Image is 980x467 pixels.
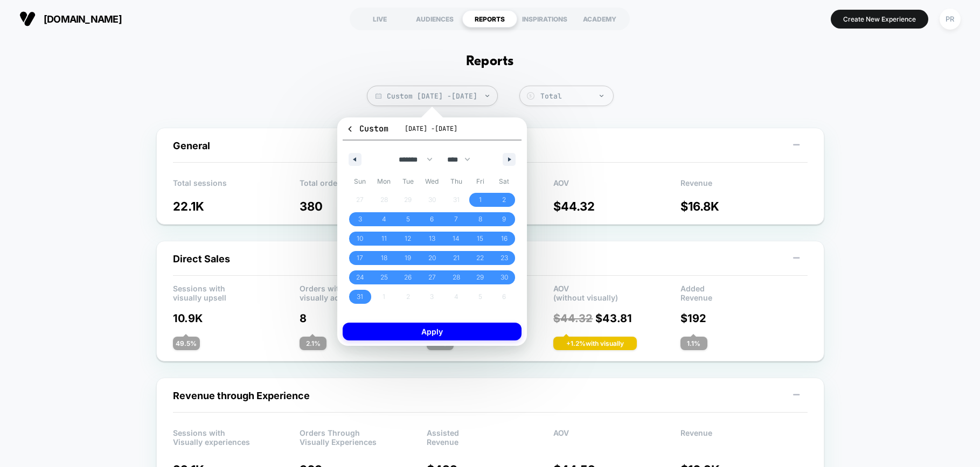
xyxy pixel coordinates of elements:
[19,11,36,27] img: Visually logo
[348,229,372,248] button: 10
[453,268,460,287] span: 28
[680,199,808,213] p: $ 16.8K
[173,284,300,300] p: Sessions with visually upsell
[427,428,554,444] p: Assisted Revenue
[572,10,627,27] div: ACADEMY
[940,9,961,30] div: PR
[372,229,397,248] button: 11
[300,337,326,350] div: 2.1 %
[346,123,388,134] span: Custom
[453,229,460,248] span: 14
[357,248,363,268] span: 17
[300,312,427,325] p: 8
[357,287,363,306] span: 31
[517,10,572,27] div: INSPIRATIONS
[348,287,372,306] button: 31
[553,199,680,213] p: $ 44.32
[553,284,680,300] p: AOV (without visually)
[420,210,444,229] button: 6
[444,173,468,190] span: Thu
[396,229,420,248] button: 12
[492,248,516,268] button: 23
[501,248,508,268] span: 23
[173,428,300,444] p: Sessions with Visually experiences
[300,178,427,194] p: Total orders
[553,428,680,444] p: AOV
[407,10,462,27] div: AUDIENCES
[352,10,407,27] div: LIVE
[553,312,680,325] p: $ 43.81
[680,178,808,194] p: Revenue
[680,428,808,444] p: Revenue
[396,173,420,190] span: Tue
[380,268,388,287] span: 25
[553,178,680,194] p: AOV
[173,337,200,350] div: 49.5 %
[381,229,387,248] span: 11
[376,93,381,99] img: calendar
[44,13,122,25] span: [DOMAIN_NAME]
[300,284,427,300] p: Orders with visually added products
[468,268,492,287] button: 29
[420,229,444,248] button: 13
[396,248,420,268] button: 19
[300,199,427,213] p: 380
[372,210,397,229] button: 4
[405,124,457,133] span: [DATE] - [DATE]
[358,210,362,229] span: 3
[478,210,482,229] span: 8
[382,210,386,229] span: 4
[529,93,532,99] tspan: $
[553,312,593,325] span: $ 44.32
[492,229,516,248] button: 16
[468,190,492,210] button: 1
[396,268,420,287] button: 26
[173,178,300,194] p: Total sessions
[680,284,808,300] p: Added Revenue
[357,229,363,248] span: 10
[405,229,411,248] span: 12
[600,95,603,97] img: end
[485,95,489,97] img: end
[343,323,522,340] button: Apply
[502,190,506,210] span: 2
[477,229,483,248] span: 15
[348,248,372,268] button: 17
[444,248,468,268] button: 21
[348,173,372,190] span: Sun
[372,173,397,190] span: Mon
[479,190,482,210] span: 1
[396,210,420,229] button: 5
[173,390,310,401] span: Revenue through Experience
[405,248,411,268] span: 19
[502,210,506,229] span: 9
[501,229,508,248] span: 16
[466,54,513,69] h1: Reports
[454,210,458,229] span: 7
[348,268,372,287] button: 24
[420,268,444,287] button: 27
[173,253,230,264] span: Direct Sales
[381,248,387,268] span: 18
[173,140,210,151] span: General
[404,268,412,287] span: 26
[462,10,517,27] div: REPORTS
[680,312,808,325] p: $ 192
[372,248,397,268] button: 18
[367,86,498,106] span: Custom [DATE] - [DATE]
[356,268,364,287] span: 24
[553,337,637,350] div: + 1.2 % with visually
[428,248,436,268] span: 20
[492,210,516,229] button: 9
[476,268,484,287] span: 29
[468,229,492,248] button: 15
[420,173,444,190] span: Wed
[444,210,468,229] button: 7
[680,337,707,350] div: 1.1 %
[831,10,928,29] button: Create New Experience
[429,229,435,248] span: 13
[468,248,492,268] button: 22
[420,248,444,268] button: 20
[430,210,434,229] span: 6
[540,92,608,101] div: Total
